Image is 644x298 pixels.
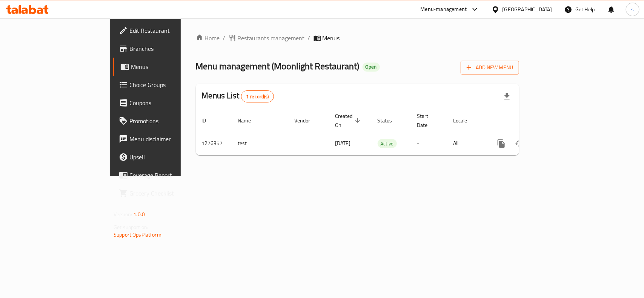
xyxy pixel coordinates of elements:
[114,222,148,232] span: Get support on:
[486,109,571,132] th: Actions
[114,209,132,219] span: Version:
[238,34,305,43] span: Restaurants management
[113,130,217,148] a: Menu disclaimer
[129,189,211,198] span: Grocery Checklist
[129,26,211,35] span: Edit Restaurant
[129,80,211,89] span: Choice Groups
[308,34,310,43] li: /
[492,134,510,153] button: more
[378,116,402,125] span: Status
[378,139,397,148] span: Active
[498,87,516,105] div: Export file
[631,5,634,14] span: s
[411,132,447,155] td: -
[421,5,467,14] div: Menu-management
[461,61,519,75] button: Add New Menu
[129,171,211,180] span: Coverage Report
[335,138,351,148] span: [DATE]
[113,76,217,94] a: Choice Groups
[363,64,380,70] span: Open
[467,63,513,72] span: Add New Menu
[131,62,211,71] span: Menus
[295,116,320,125] span: Vendor
[113,21,217,40] a: Edit Restaurant
[114,230,161,240] a: Support.OpsPlatform
[113,58,217,76] a: Menus
[229,34,305,43] a: Restaurants management
[129,44,211,53] span: Branches
[223,34,226,43] li: /
[202,116,216,125] span: ID
[129,134,211,144] span: Menu disclaimer
[196,58,360,75] span: Menu management ( Moonlight Restaurant )
[113,94,217,112] a: Coupons
[510,134,529,153] button: Change Status
[129,116,211,125] span: Promotions
[196,109,571,155] table: enhanced table
[503,5,552,14] div: [GEOGRAPHIC_DATA]
[196,34,519,43] nav: breadcrumb
[113,112,217,130] a: Promotions
[241,90,274,102] div: Total records count
[113,148,217,166] a: Upsell
[133,209,145,219] span: 1.0.0
[241,93,274,100] span: 1 record(s)
[232,132,289,155] td: test
[323,34,340,43] span: Menus
[378,139,397,148] div: Active
[335,112,363,130] span: Created On
[113,40,217,58] a: Branches
[238,116,261,125] span: Name
[113,166,217,184] a: Coverage Report
[417,112,438,130] span: Start Date
[447,132,486,155] td: All
[453,116,477,125] span: Locale
[113,184,217,202] a: Grocery Checklist
[129,153,211,162] span: Upsell
[363,63,380,72] div: Open
[202,90,274,102] h2: Menus List
[129,98,211,107] span: Coupons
